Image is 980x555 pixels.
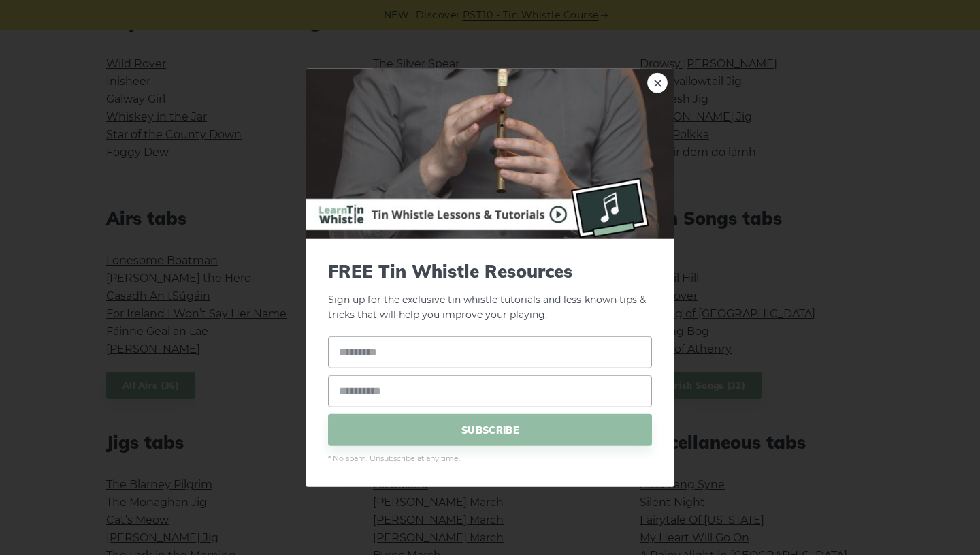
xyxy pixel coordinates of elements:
img: Tin Whistle Buying Guide Preview [306,68,674,238]
span: FREE Tin Whistle Resources [328,260,652,281]
p: Sign up for the exclusive tin whistle tutorials and less-known tips & tricks that will help you i... [328,260,652,323]
span: * No spam. Unsubscribe at any time. [328,453,652,465]
span: SUBSCRIBE [328,414,652,446]
a: × [647,72,668,93]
